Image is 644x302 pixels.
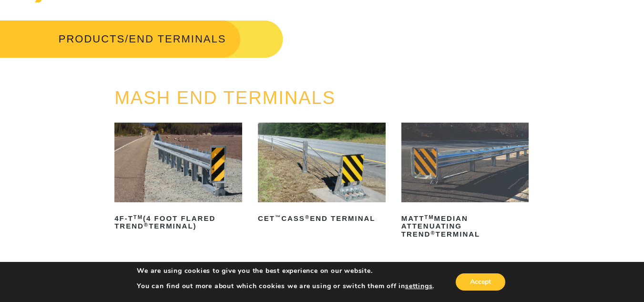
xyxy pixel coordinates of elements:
[424,214,434,220] sup: TM
[456,273,505,291] button: Accept
[275,214,281,220] sup: ™
[405,282,432,291] button: settings
[133,214,143,220] sup: TM
[305,214,310,220] sup: ®
[258,123,386,226] a: CET™CASS®End Terminal
[401,123,529,242] a: MATTTMMedian Attenuating TREND®Terminal
[114,123,242,234] a: 4F-TTM(4 Foot Flared TREND®Terminal)
[430,230,435,236] sup: ®
[114,88,336,108] a: MASH END TERMINALS
[114,211,242,234] h2: 4F-T (4 Foot Flared TREND Terminal)
[144,222,149,228] sup: ®
[137,267,434,275] p: We are using cookies to give you the best experience on our website.
[129,33,226,45] span: END TERMINALS
[59,33,125,45] a: PRODUCTS
[258,211,386,226] h2: CET CASS End Terminal
[401,211,529,242] h2: MATT Median Attenuating TREND Terminal
[137,282,434,291] p: You can find out more about which cookies we are using or switch them off in .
